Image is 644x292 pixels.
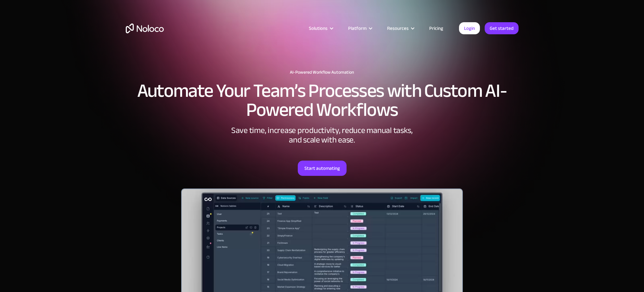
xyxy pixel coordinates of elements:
a: Login [459,22,480,34]
div: Platform [348,24,367,32]
div: Platform [340,24,379,32]
a: Start automating [298,161,347,176]
a: Pricing [421,24,451,32]
div: Solutions [301,24,340,32]
h2: Automate Your Team’s Processes with Custom AI-Powered Workflows [126,81,519,119]
h1: AI-Powered Workflow Automation [126,70,519,75]
a: home [126,23,164,33]
div: Resources [387,24,409,32]
div: Resources [379,24,421,32]
a: Get started [485,22,519,34]
div: Solutions [309,24,328,32]
div: Save time, increase productivity, reduce manual tasks, and scale with ease. [227,126,417,145]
